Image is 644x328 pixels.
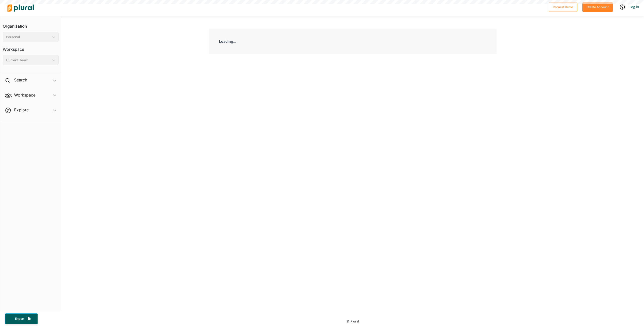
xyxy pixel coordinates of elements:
[6,34,50,40] div: Personal
[549,2,577,12] button: Request Demo
[629,5,639,9] a: Log In
[14,77,27,83] h2: Search
[12,317,28,321] span: Export
[549,4,577,9] a: Request Demo
[209,29,497,54] div: Loading...
[346,319,359,323] small: © Plural
[582,2,613,12] button: Create Account
[3,19,59,30] h3: Organization
[5,313,38,324] button: Export
[3,42,59,53] h3: Workspace
[582,4,613,9] a: Create Account
[6,58,50,63] div: Current Team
